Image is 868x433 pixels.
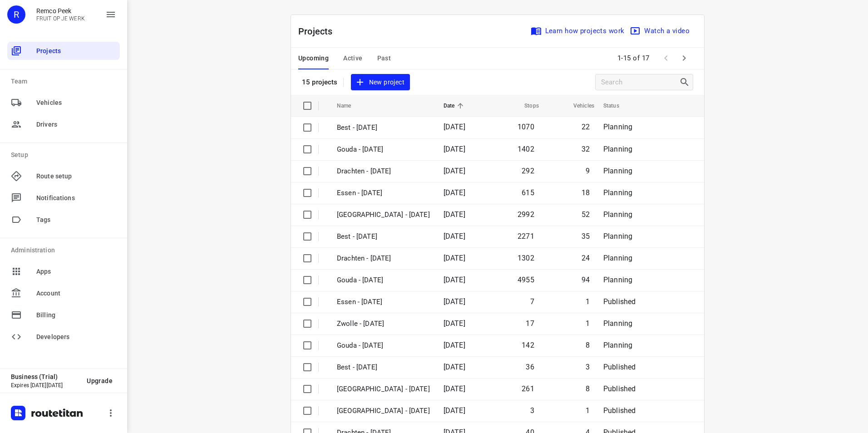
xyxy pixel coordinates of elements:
span: 94 [582,276,590,284]
button: Upgrade [79,373,120,389]
p: Best - Wednesday [337,123,430,133]
span: 8 [586,341,590,349]
span: 1302 [518,254,534,262]
p: Business (Trial) [11,373,79,380]
span: 1070 [518,123,534,131]
span: Published [603,384,636,393]
span: Notifications [36,193,116,203]
p: Zwolle - Thursday [337,384,430,394]
span: Upgrade [87,377,113,384]
span: [DATE] [444,167,465,175]
div: Projects [7,42,120,60]
span: [DATE] [444,341,465,349]
p: Setup [11,150,120,160]
span: 261 [522,384,534,393]
span: 9 [586,167,590,175]
p: Drachten - Tuesday [337,166,430,177]
span: 18 [582,188,590,197]
div: Search [679,77,693,88]
p: Gouda - Tuesday [337,144,430,155]
div: Drivers [7,115,120,133]
span: Past [377,53,391,64]
div: Developers [7,328,120,346]
span: Published [603,297,636,306]
span: Previous Page [657,49,675,67]
span: 1 [586,406,590,415]
span: Planning [603,276,632,284]
span: Apps [36,267,116,276]
span: 7 [530,297,534,306]
span: [DATE] [444,254,465,262]
p: Gouda - Friday [337,340,430,351]
div: Tags [7,211,120,229]
span: Projects [36,46,116,56]
p: Team [11,77,120,86]
div: Route setup [7,167,120,185]
div: Billing [7,306,120,324]
span: 35 [582,232,590,241]
span: Billing [36,310,116,320]
div: Apps [7,262,120,280]
span: [DATE] [444,210,465,219]
span: 52 [582,210,590,219]
span: Vehicles [562,100,594,111]
p: Gouda - Monday [337,275,430,285]
span: 22 [582,123,590,131]
span: Vehicles [36,98,116,108]
p: Expires [DATE][DATE] [11,382,79,389]
span: Planning [603,188,632,197]
div: Account [7,284,120,302]
span: [DATE] [444,319,465,328]
span: [DATE] [444,406,465,415]
span: 1 [586,319,590,328]
span: [DATE] [444,363,465,371]
p: Remco Peek [36,7,85,15]
span: Tags [36,215,116,225]
span: Upcoming [298,53,329,64]
span: 3 [586,363,590,371]
span: Date [444,100,467,111]
span: Planning [603,167,632,175]
span: 1402 [518,145,534,153]
span: Planning [603,341,632,349]
span: 24 [582,254,590,262]
span: [DATE] [444,145,465,153]
span: [DATE] [444,276,465,284]
span: Planning [603,123,632,131]
span: 142 [522,341,534,349]
p: Drachten - Monday [337,253,430,264]
span: Planning [603,145,632,153]
span: Published [603,406,636,415]
span: 17 [526,319,534,328]
p: 15 projects [302,78,338,86]
span: Next Page [675,49,693,67]
p: Antwerpen - Thursday [337,406,430,416]
p: Essen - Friday [337,297,430,307]
span: 2271 [518,232,534,241]
span: Planning [603,254,632,262]
span: 4955 [518,276,534,284]
span: 292 [522,167,534,175]
p: FRUIT OP JE WERK [36,15,85,22]
div: Vehicles [7,93,120,112]
span: [DATE] [444,297,465,306]
span: Status [603,100,631,111]
span: 3 [530,406,534,415]
div: R [7,5,25,24]
button: New project [351,74,410,91]
span: [DATE] [444,188,465,197]
span: Name [337,100,363,111]
p: Administration [11,246,120,255]
span: Planning [603,210,632,219]
span: Route setup [36,172,116,181]
span: Stops [513,100,539,111]
span: 615 [522,188,534,197]
p: Best - Friday [337,362,430,373]
span: 2992 [518,210,534,219]
span: 1 [586,297,590,306]
span: Active [343,53,362,64]
span: Developers [36,332,116,342]
span: [DATE] [444,384,465,393]
input: Search projects [601,75,679,89]
span: Drivers [36,120,116,129]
